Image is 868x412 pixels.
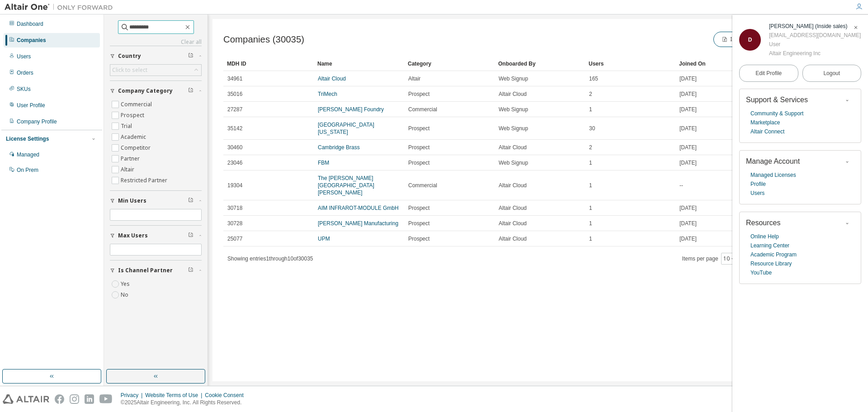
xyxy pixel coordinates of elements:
label: No [121,289,130,300]
button: Is Channel Partner [110,260,202,280]
a: TriMech [318,91,337,97]
a: [PERSON_NAME] Foundry [318,106,384,113]
span: Web Signup [499,125,528,132]
span: Prospect [408,90,429,98]
span: Prospect [408,204,429,212]
span: 2 [589,90,592,98]
span: Companies (30035) [223,34,304,45]
button: Max Users [110,226,202,246]
span: Showing entries 1 through 10 of 30035 [227,256,313,262]
div: Click to select [112,66,147,74]
span: Prospect [408,159,429,166]
label: Commercial [121,99,154,110]
div: SKUs [17,85,31,93]
span: Prospect [408,125,429,132]
span: 34961 [227,75,242,82]
span: Manage Account [746,157,800,165]
a: AIM INFRAROT-MODULE GmbH [318,205,399,211]
div: Donna Simpson (Inside sales) [769,22,861,31]
span: [DATE] [679,90,697,98]
span: [DATE] [679,159,697,166]
div: Altair Engineering Inc [769,49,861,58]
span: Edit Profile [755,70,782,77]
div: MDH ID [227,57,310,71]
a: UPM [318,236,330,242]
a: Users [750,189,764,198]
div: Company Profile [17,118,57,125]
div: Category [408,57,491,71]
span: Clear filter [188,197,193,204]
div: Cookie Consent [205,392,249,399]
span: Prospect [408,220,429,227]
span: Altair Cloud [499,144,527,151]
span: Min Users [118,197,146,204]
span: Clear filter [188,52,193,60]
a: FBM [318,160,329,166]
a: Managed Licenses [750,170,796,180]
div: Onboarded By [498,57,581,71]
span: Resources [746,219,780,227]
div: [EMAIL_ADDRESS][DOMAIN_NAME] [769,31,861,40]
button: Min Users [110,191,202,211]
span: Is Channel Partner [118,267,173,274]
span: 27287 [227,106,242,113]
span: Items per page [682,253,738,265]
img: youtube.svg [99,394,113,404]
div: Companies [17,37,46,44]
span: 1 [589,204,592,212]
p: © 2025 Altair Engineering, Inc. All Rights Reserved. [121,399,249,407]
span: Support & Services [746,96,808,104]
label: Partner [121,153,142,164]
label: Academic [121,132,148,142]
img: Altair One [5,3,118,12]
span: Altair Cloud [499,220,527,227]
label: Altair [121,164,136,175]
div: Joined On [679,57,753,71]
div: Name [317,57,401,71]
img: linkedin.svg [85,394,94,404]
label: Trial [121,121,134,132]
a: YouTube [750,268,772,277]
span: [DATE] [679,204,697,212]
img: facebook.svg [55,394,64,404]
button: Company Category [110,81,202,101]
img: altair_logo.svg [3,394,49,404]
span: Clear filter [188,232,193,239]
a: Online Help [750,232,779,241]
span: Commercial [408,106,437,113]
span: D [748,37,752,43]
span: 1 [589,220,592,227]
div: Orders [17,69,33,76]
span: [DATE] [679,220,697,227]
button: Country [110,46,202,66]
span: 35142 [227,125,242,132]
a: The [PERSON_NAME][GEOGRAPHIC_DATA][PERSON_NAME] [318,175,374,196]
div: User [769,40,861,49]
span: 35016 [227,90,242,98]
a: Profile [750,180,766,189]
span: 2 [589,144,592,151]
div: License Settings [6,135,49,142]
a: Clear all [110,38,202,46]
span: [DATE] [679,235,697,242]
span: Altair Cloud [499,204,527,212]
a: Learning Center [750,241,789,250]
span: Logout [823,69,840,78]
span: 30718 [227,204,242,212]
span: Web Signup [499,159,528,166]
span: 1 [589,106,592,113]
button: 10 [723,255,736,262]
span: [DATE] [679,125,697,132]
a: Cambridge Brass [318,144,360,151]
span: Company Category [118,87,173,95]
span: Web Signup [499,75,528,82]
span: Clear filter [188,87,193,95]
span: Altair [408,75,420,82]
a: [GEOGRAPHIC_DATA][US_STATE] [318,122,374,135]
label: Prospect [121,110,146,121]
span: [DATE] [679,106,697,113]
span: Prospect [408,235,429,242]
div: Users [17,53,31,60]
span: Max Users [118,232,148,239]
div: User Profile [17,102,45,109]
